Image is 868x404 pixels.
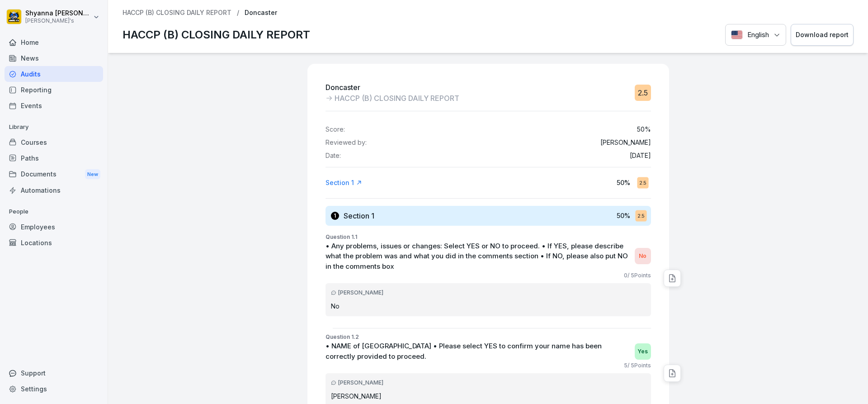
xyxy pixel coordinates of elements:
[635,248,651,264] div: No
[123,9,231,17] a: HACCP (B) CLOSING DAILY REPORT
[637,177,648,188] div: 2.5
[747,30,769,40] p: English
[325,82,459,93] p: Doncaster
[5,150,103,166] a: Paths
[624,361,651,370] p: 5 / 5 Points
[245,9,277,17] p: Doncaster
[331,391,646,401] p: [PERSON_NAME]
[325,152,341,160] p: Date:
[617,178,630,187] p: 50 %
[325,126,345,133] p: Score:
[123,27,310,43] p: HACCP (B) CLOSING DAILY REPORT
[635,210,646,221] div: 2.5
[5,66,103,82] a: Audits
[5,120,103,134] p: Library
[635,85,651,101] div: 2.5
[5,219,103,235] a: Employees
[85,169,100,180] div: New
[725,24,786,46] button: Language
[237,9,239,17] p: /
[325,178,362,187] a: Section 1
[25,18,91,24] p: [PERSON_NAME]'s
[600,139,651,147] p: [PERSON_NAME]
[331,212,339,220] div: 1
[5,235,103,251] a: Locations
[637,126,651,133] p: 50 %
[325,333,651,341] p: Question 1.2
[331,289,646,297] div: [PERSON_NAME]
[5,381,103,397] a: Settings
[344,211,374,221] h3: Section 1
[5,204,103,219] p: People
[5,166,103,183] a: DocumentsNew
[796,30,849,40] div: Download report
[325,341,630,361] p: • NAME of [GEOGRAPHIC_DATA] • Please select YES to confirm your name has been correctly provided ...
[331,301,646,311] p: No
[325,139,367,147] p: Reviewed by:
[5,98,103,114] a: Events
[5,166,103,183] div: Documents
[5,182,103,198] a: Automations
[335,93,459,104] p: HACCP (B) CLOSING DAILY REPORT
[630,152,651,160] p: [DATE]
[5,134,103,150] a: Courses
[325,241,630,272] p: • Any problems, issues or changes: Select YES or NO to proceed. • If YES, please describe what th...
[731,30,743,39] img: English
[25,10,91,17] p: Shyanna [PERSON_NAME]
[5,50,103,66] a: News
[325,233,651,241] p: Question 1.1
[5,34,103,50] a: Home
[5,365,103,381] div: Support
[791,24,854,46] button: Download report
[331,379,646,387] div: [PERSON_NAME]
[635,343,651,360] div: Yes
[617,211,630,220] p: 50 %
[5,82,103,98] a: Reporting
[624,271,651,280] p: 0 / 5 Points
